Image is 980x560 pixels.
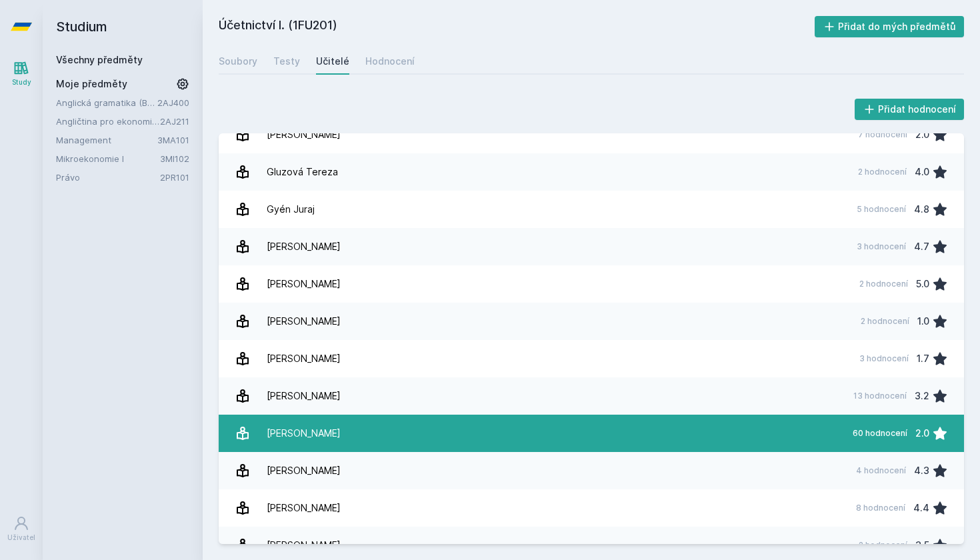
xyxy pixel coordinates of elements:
div: 4.4 [913,495,929,521]
div: Study [12,77,31,87]
div: [PERSON_NAME] [267,271,341,297]
div: 4.3 [914,457,929,484]
a: Uživatel [3,509,40,549]
div: Soubory [219,55,257,68]
div: 2.0 [915,121,929,148]
a: Mikroekonomie I [56,152,160,165]
div: [PERSON_NAME] [267,383,341,409]
div: 4.8 [914,196,929,223]
div: [PERSON_NAME] [267,345,341,372]
a: Učitelé [316,48,349,75]
div: [PERSON_NAME] [267,121,341,148]
div: 4 hodnocení [856,465,906,476]
div: 4.0 [915,159,929,185]
a: Gluzová Tereza 2 hodnocení 4.0 [219,153,964,191]
a: 2PR101 [160,172,189,183]
div: 1.7 [917,345,929,372]
a: [PERSON_NAME] 7 hodnocení 2.0 [219,116,964,153]
a: Gyén Juraj 5 hodnocení 4.8 [219,191,964,228]
a: Study [3,53,40,94]
a: 2AJ400 [157,97,189,108]
div: Uživatel [7,533,35,543]
div: 2 hodnocení [859,279,908,289]
div: 4.7 [914,233,929,260]
div: 2 hodnocení [858,167,907,177]
span: Moje předměty [56,77,127,91]
div: 1.0 [917,308,929,335]
div: Učitelé [316,55,349,68]
div: 3 hodnocení [857,241,906,252]
div: Testy [273,55,300,68]
div: 3.2 [915,383,929,409]
div: 13 hodnocení [853,391,907,401]
a: [PERSON_NAME] 2 hodnocení 1.0 [219,303,964,340]
a: Všechny předměty [56,54,143,65]
div: 5 hodnocení [857,204,906,215]
a: Právo [56,171,160,184]
div: 3.5 [915,532,929,559]
a: 3MA101 [157,135,189,145]
a: Hodnocení [365,48,415,75]
div: Gluzová Tereza [267,159,338,185]
a: [PERSON_NAME] 2 hodnocení 5.0 [219,265,964,303]
div: [PERSON_NAME] [267,233,341,260]
div: 60 hodnocení [853,428,907,439]
a: Testy [273,48,300,75]
a: [PERSON_NAME] 8 hodnocení 4.4 [219,489,964,527]
a: [PERSON_NAME] 4 hodnocení 4.3 [219,452,964,489]
a: Management [56,133,157,147]
a: [PERSON_NAME] 3 hodnocení 1.7 [219,340,964,377]
div: [PERSON_NAME] [267,495,341,521]
a: Angličtina pro ekonomická studia 1 (B2/C1) [56,115,160,128]
a: [PERSON_NAME] 3 hodnocení 4.7 [219,228,964,265]
a: Anglická gramatika (B2/C1) [56,96,157,109]
h2: Účetnictví I. (1FU201) [219,16,815,37]
div: [PERSON_NAME] [267,457,341,484]
div: [PERSON_NAME] [267,308,341,335]
div: 2.0 [915,420,929,447]
div: 5.0 [916,271,929,297]
div: 8 hodnocení [856,503,905,513]
div: [PERSON_NAME] [267,532,341,559]
a: 3MI102 [160,153,189,164]
a: [PERSON_NAME] 13 hodnocení 3.2 [219,377,964,415]
a: Soubory [219,48,257,75]
button: Přidat hodnocení [855,99,965,120]
a: 2AJ211 [160,116,189,127]
div: 2 hodnocení [859,540,907,551]
button: Přidat do mých předmětů [815,16,965,37]
div: 2 hodnocení [861,316,909,327]
div: [PERSON_NAME] [267,420,341,447]
div: Hodnocení [365,55,415,68]
div: 7 hodnocení [858,129,907,140]
div: Gyén Juraj [267,196,315,223]
a: [PERSON_NAME] 60 hodnocení 2.0 [219,415,964,452]
div: 3 hodnocení [859,353,909,364]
